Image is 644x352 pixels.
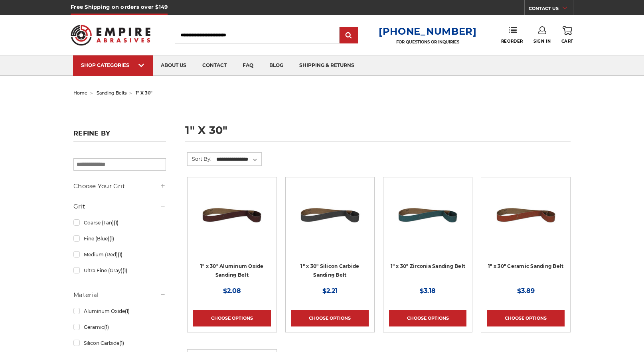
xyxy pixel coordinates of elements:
span: Sign In [533,39,551,44]
span: (1) [119,340,124,346]
span: $2.08 [223,287,241,295]
span: $3.18 [420,287,436,295]
a: Choose Options [389,310,466,326]
a: Reorder [501,26,523,43]
select: Sort By: [215,153,261,165]
a: Fine (Blue) [73,232,166,246]
a: shipping & returns [291,55,362,76]
h5: Refine by [73,130,166,142]
a: 1" x 30" Aluminum Oxide File Belt [193,183,271,260]
a: about us [153,55,194,76]
h5: Grit [73,202,166,211]
span: 1" x 30" [136,90,152,96]
span: (1) [125,308,130,314]
h1: 1" x 30" [185,125,571,142]
a: sanding belts [97,90,126,96]
span: (1) [122,267,127,273]
span: $2.21 [322,287,338,295]
a: Ultra Fine (Gray) [73,264,166,277]
input: Submit [341,28,357,43]
a: Aluminum Oxide [73,304,166,318]
a: 1" x 30" Ceramic Sanding Belt [488,263,563,269]
p: FOR QUESTIONS OR INQUIRIES [379,39,477,45]
a: 1" x 30" Ceramic File Belt [487,183,564,260]
a: CONTACT US [529,4,573,15]
span: (1) [104,324,109,330]
h5: Choose Your Grit [73,181,166,191]
label: Sort By: [188,153,211,165]
img: Empire Abrasives [71,20,150,51]
a: home [73,90,87,96]
a: Choose Options [487,310,564,326]
span: (1) [114,220,119,226]
img: 1" x 30" Ceramic File Belt [494,183,558,247]
a: Silicon Carbide [73,336,166,350]
a: Cart [561,26,573,44]
a: 1" x 30" Silicon Carbide Sanding Belt [300,263,359,278]
a: Medium (Red) [73,248,166,262]
img: 1" x 30" Silicon Carbide File Belt [298,183,362,247]
a: Choose Options [291,310,369,326]
span: Cart [561,39,573,44]
h5: Material [73,290,166,300]
a: 1" x 30" Zirconia Sanding Belt [391,263,466,269]
a: blog [261,55,291,76]
span: Reorder [501,39,523,44]
div: SHOP CATEGORIES [81,62,145,68]
span: (1) [109,236,114,242]
img: 1" x 30" Aluminum Oxide File Belt [200,183,264,247]
img: 1" x 30" Zirconia File Belt [396,183,460,247]
a: Coarse (Tan) [73,216,166,230]
a: 1" x 30" Silicon Carbide File Belt [291,183,369,260]
a: contact [194,55,235,76]
a: 1" x 30" Aluminum Oxide Sanding Belt [200,263,264,278]
a: 1" x 30" Zirconia File Belt [389,183,466,260]
a: Choose Options [193,310,271,326]
a: [PHONE_NUMBER] [379,26,477,37]
span: $3.89 [517,287,535,295]
span: (1) [118,252,122,258]
a: Ceramic [73,320,166,334]
a: faq [235,55,261,76]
